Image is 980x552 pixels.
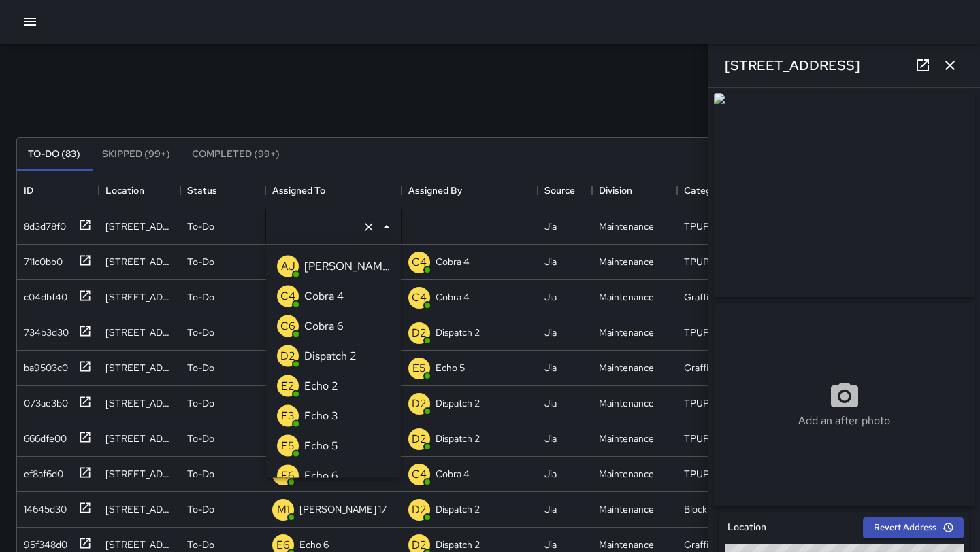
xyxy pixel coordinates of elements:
[412,396,427,412] p: D2
[402,171,538,209] div: Assigned By
[18,532,67,551] div: 95f348d0
[544,502,557,516] div: Jia
[281,438,295,454] p: E5
[544,220,557,233] div: Jia
[299,538,329,551] p: Echo 6
[187,432,214,445] p: To-Do
[684,432,755,445] div: TPUP Service Requested
[599,432,654,445] div: Maintenance
[187,502,214,516] p: To-Do
[281,408,295,424] p: E3
[105,290,174,304] div: 2428 Webster Street
[544,396,557,410] div: Jia
[544,255,557,269] div: Jia
[412,431,427,447] p: D2
[436,538,480,551] p: Dispatch 2
[436,326,480,339] p: Dispatch 2
[684,361,755,375] div: Graffiti Abated Large
[304,378,338,394] p: Echo 2
[187,220,214,233] p: To-Do
[105,502,174,516] div: 468 19th Street
[599,467,654,481] div: Maintenance
[18,426,67,445] div: 666dfe00
[684,467,755,481] div: TPUP Service Requested
[181,138,291,171] button: Completed (99+)
[304,288,344,305] p: Cobra 4
[105,171,144,209] div: Location
[599,326,654,339] div: Maintenance
[412,325,427,341] p: D2
[544,467,557,481] div: Jia
[684,538,755,551] div: Graffiti Abated Large
[599,290,654,304] div: Maintenance
[105,220,174,233] div: 405 9th Street
[544,171,575,209] div: Source
[599,538,654,551] div: Maintenance
[18,462,63,481] div: ef8af6d0
[280,318,295,334] p: C6
[436,396,480,410] p: Dispatch 2
[592,171,677,209] div: Division
[187,255,214,269] p: To-Do
[18,285,67,304] div: c04dbf40
[412,360,426,377] p: E5
[436,467,470,481] p: Cobra 4
[105,396,174,410] div: 801 Broadway
[412,502,427,518] p: D2
[105,326,174,339] div: 2295 Broadway
[436,502,480,516] p: Dispatch 2
[280,348,295,364] p: D2
[281,378,295,394] p: E2
[18,214,66,233] div: 8d3d78f0
[684,220,755,233] div: TPUP Service Requested
[281,468,295,484] p: E6
[436,290,470,304] p: Cobra 4
[436,255,470,269] p: Cobra 4
[599,361,654,375] div: Maintenance
[265,171,402,209] div: Assigned To
[599,396,654,410] div: Maintenance
[377,218,396,237] button: Close
[599,171,632,209] div: Division
[299,502,387,516] p: [PERSON_NAME] 17
[105,361,174,375] div: 2428 Webster Street
[187,290,214,304] p: To-Do
[304,438,338,454] p: Echo 5
[187,396,214,410] p: To-Do
[599,255,654,269] div: Maintenance
[18,391,68,410] div: 073ae3b0
[544,432,557,445] div: Jia
[17,138,91,171] button: To-Do (83)
[24,171,33,209] div: ID
[18,497,67,516] div: 14645d30
[684,290,755,304] div: Graffiti Abated Large
[105,467,174,481] div: 827 Broadway
[544,326,557,339] div: Jia
[187,538,214,551] p: To-Do
[280,288,295,305] p: C4
[187,326,214,339] p: To-Do
[18,356,68,375] div: ba9503c0
[91,138,181,171] button: Skipped (99+)
[684,326,755,339] div: TPUP Service Requested
[187,171,217,209] div: Status
[17,171,99,209] div: ID
[180,171,265,209] div: Status
[412,290,427,306] p: C4
[304,408,338,424] p: Echo 3
[304,318,344,334] p: Cobra 6
[18,320,69,339] div: 734b3d30
[544,361,557,375] div: Jia
[105,432,174,445] div: 2350 Harrison Street
[408,171,462,209] div: Assigned By
[684,396,755,410] div: TPUP Service Requested
[187,361,214,375] p: To-Do
[277,502,290,518] p: M1
[684,171,725,209] div: Category
[359,218,378,237] button: Clear
[538,171,592,209] div: Source
[281,258,295,275] p: AJ
[436,432,480,445] p: Dispatch 2
[304,348,357,364] p: Dispatch 2
[599,502,654,516] div: Maintenance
